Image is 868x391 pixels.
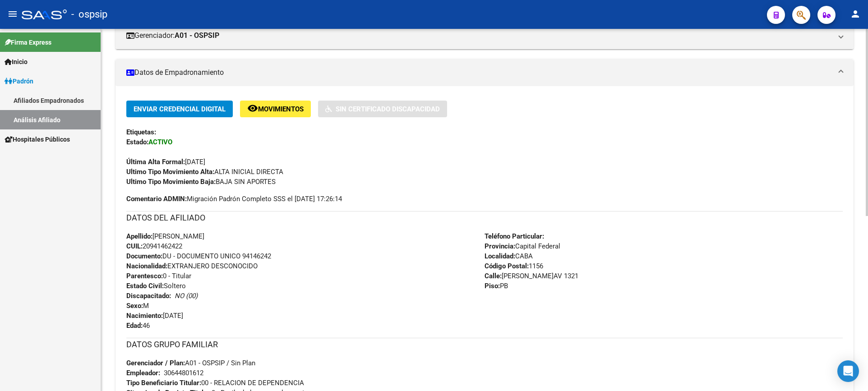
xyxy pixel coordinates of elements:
[126,195,187,203] strong: Comentario ADMIN:
[126,369,160,377] strong: Empleador:
[240,101,311,117] button: Movimientos
[126,128,156,136] strong: Etiquetas:
[115,59,854,86] mat-expansion-panel-header: Datos de Empadronamiento
[485,262,543,270] span: 1156
[485,282,500,290] strong: Piso:
[71,5,107,24] span: - ospsip
[485,242,560,250] span: Capital Federal
[126,302,149,310] span: M
[126,232,152,240] strong: Apellido:
[126,158,185,166] strong: Última Alta Formal:
[126,379,304,387] span: 00 - RELACION DE DEPENDENCIA
[126,359,185,367] strong: Gerenciador / Plan:
[126,262,167,270] strong: Nacionalidad:
[837,360,859,382] div: Open Intercom Messenger
[485,242,515,250] strong: Provincia:
[126,31,832,41] mat-panel-title: Gerenciador:
[126,312,163,320] strong: Nacimiento:
[126,322,150,330] span: 46
[126,262,258,270] span: EXTRANJERO DESCONOCIDO
[126,252,162,260] strong: Documento:
[148,138,172,146] strong: ACTIVO
[126,158,205,166] span: [DATE]
[336,105,440,113] span: Sin Certificado Discapacidad
[126,272,191,280] span: 0 - Titular
[318,101,447,117] button: Sin Certificado Discapacidad
[485,272,502,280] strong: Calle:
[126,168,214,176] strong: Ultimo Tipo Movimiento Alta:
[126,322,143,330] strong: Edad:
[5,134,70,144] span: Hospitales Públicos
[5,76,33,86] span: Padrón
[5,57,28,67] span: Inicio
[126,292,171,300] strong: Discapacitado:
[126,212,843,224] h3: DATOS DEL AFILIADO
[485,282,508,290] span: PB
[247,103,258,114] mat-icon: remove_red_eye
[7,9,18,19] mat-icon: menu
[126,101,233,117] button: Enviar Credencial Digital
[485,252,533,260] span: CABA
[126,168,283,176] span: ALTA INICIAL DIRECTA
[485,262,529,270] strong: Código Postal:
[126,194,342,204] span: Migración Padrón Completo SSS el [DATE] 17:26:14
[258,105,304,113] span: Movimientos
[126,242,143,250] strong: CUIL:
[126,359,255,367] span: A01 - OSPSIP / Sin Plan
[126,302,143,310] strong: Sexo:
[126,312,183,320] span: [DATE]
[126,178,276,186] span: BAJA SIN APORTES
[175,292,198,300] i: NO (00)
[126,138,148,146] strong: Estado:
[485,232,544,240] strong: Teléfono Particular:
[5,37,51,47] span: Firma Express
[126,68,832,78] mat-panel-title: Datos de Empadronamiento
[115,22,854,49] mat-expansion-panel-header: Gerenciador:A01 - OSPSIP
[164,368,203,378] div: 30644801612
[126,282,164,290] strong: Estado Civil:
[126,252,271,260] span: DU - DOCUMENTO UNICO 94146242
[126,338,843,351] h3: DATOS GRUPO FAMILIAR
[126,379,201,387] strong: Tipo Beneficiario Titular:
[126,178,216,186] strong: Ultimo Tipo Movimiento Baja:
[485,252,515,260] strong: Localidad:
[850,9,861,19] mat-icon: person
[175,31,219,41] strong: A01 - OSPSIP
[134,105,226,113] span: Enviar Credencial Digital
[126,272,163,280] strong: Parentesco:
[126,232,204,240] span: [PERSON_NAME]
[485,272,578,280] span: [PERSON_NAME]AV 1321
[126,282,186,290] span: Soltero
[126,242,182,250] span: 20941462422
